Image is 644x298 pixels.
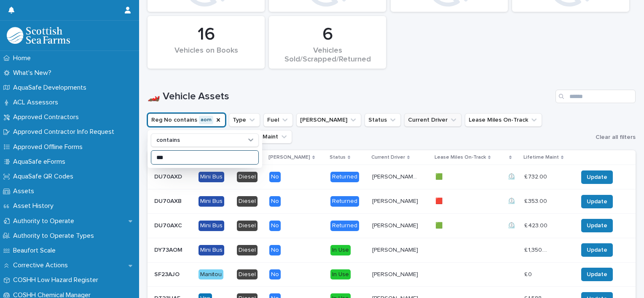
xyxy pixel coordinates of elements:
div: 6 [283,24,372,45]
p: £ 353.00 [524,196,549,205]
button: Lifetime Maint [234,130,292,144]
p: Corrective Actions [10,261,75,269]
p: Lifetime Maint [523,153,559,162]
p: Authority to Operate [10,217,81,225]
button: Update [581,195,613,208]
p: COSHH Low Hazard Register [10,276,105,284]
p: ACL Assessors [10,98,65,106]
p: £ 732.00 [524,172,549,181]
span: Update [587,221,607,230]
input: Search [555,90,636,103]
span: Update [587,173,607,181]
button: Update [581,243,613,257]
div: Diesel [237,172,258,182]
tr: DU70AXDDU70AXD Mini BusDieselNoReturned[PERSON_NAME], [PERSON_NAME], [PERSON_NAME], [PERSON_NAME]... [148,165,636,189]
p: Assets [10,187,41,195]
p: 🟥 [435,196,444,205]
h1: 🏎️ Vehicle Assets [148,90,552,103]
div: Mini Bus [199,221,224,231]
div: Mini Bus [199,172,224,182]
p: Charlie McDermott [372,221,420,229]
div: In Use [330,245,351,255]
button: Clear all filters [592,131,636,144]
div: Diesel [237,196,258,207]
p: contains [156,137,180,144]
button: Lease Miles On-Track [465,113,542,127]
p: [PERSON_NAME] [372,196,420,205]
p: AquaSafe eForms [10,158,72,166]
div: No [269,172,281,182]
p: Authority to Operate Types [10,232,101,240]
p: What's New? [10,69,58,77]
div: Returned [330,172,359,182]
button: Status [365,113,401,127]
tr: DY73AOMDY73AOM Mini BusDieselNoIn Use[PERSON_NAME][PERSON_NAME] £ 1,350.00£ 1,350.00 Update [148,238,636,262]
div: Diesel [237,221,258,231]
p: [PERSON_NAME] [372,245,420,254]
p: Lease Miles On-Track [435,153,486,162]
p: Status [330,153,346,162]
p: AquaSafe Developments [10,84,93,92]
p: AquaSafe QR Codes [10,173,80,181]
p: Approved Offline Forms [10,143,89,151]
div: Returned [330,196,359,207]
p: Current Driver [371,153,405,162]
span: Clear all filters [596,134,636,140]
span: Update [587,270,607,279]
button: Type [229,113,260,127]
div: Mini Bus [199,245,224,255]
p: DU70AXB [154,196,183,205]
p: DU70AXD [154,172,184,181]
div: Vehicles Sold/Scrapped/Returned [283,46,372,64]
div: Returned [330,221,359,231]
button: Update [581,170,613,184]
p: £ 0 [524,269,534,278]
div: 16 [162,24,250,45]
img: bPIBxiqnSb2ggTQWdOVV [7,27,70,44]
p: 🟩 [435,221,444,229]
p: 🟩 [435,172,444,181]
span: Update [587,197,607,206]
tr: DU70AXBDU70AXB Mini BusDieselNoReturned[PERSON_NAME][PERSON_NAME] 🟥🟥 ⏲️⏲️ £ 353.00£ 353.00 Update [148,189,636,214]
div: No [269,245,281,255]
p: DU70AXC [154,221,184,229]
div: In Use [330,269,351,280]
div: Diesel [237,245,258,255]
p: Matthew Dade, Mark Davies, Andrew Manson, Mark W Catton, Steven Leslie, Craig Fullerton, Liam Graham [372,172,421,181]
button: Update [581,219,613,232]
p: DY73AOM [154,245,184,254]
button: Reg No [148,113,225,127]
div: Mini Bus [199,196,224,207]
div: No [269,269,281,280]
p: Home [10,54,38,62]
button: Lightfoot [296,113,361,127]
button: Current Driver [404,113,462,127]
div: No [269,221,281,231]
p: ⏲️ [508,196,517,205]
div: Diesel [237,269,258,280]
p: £ 423.00 [524,221,549,229]
p: £ 1,350.00 [524,245,550,254]
p: [PERSON_NAME] [268,153,310,162]
p: ⏲️ [508,221,517,229]
button: Fuel [263,113,293,127]
p: ⏲️ [508,172,517,181]
div: Vehicles on Books [162,46,250,64]
tr: DU70AXCDU70AXC Mini BusDieselNoReturned[PERSON_NAME][PERSON_NAME] 🟩🟩 ⏲️⏲️ £ 423.00£ 423.00 Update [148,213,636,238]
p: [PERSON_NAME] [372,269,420,278]
p: Beaufort Scale [10,247,62,255]
p: Approved Contractor Info Request [10,128,121,136]
div: No [269,196,281,207]
p: Asset History [10,202,60,210]
tr: SF23AJOSF23AJO ManitouDieselNoIn Use[PERSON_NAME][PERSON_NAME] £ 0£ 0 Update [148,262,636,287]
span: Update [587,246,607,254]
div: Manitou [199,269,223,280]
p: SF23AJO [154,269,181,278]
button: Update [581,268,613,281]
p: Approved Contractors [10,113,86,121]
